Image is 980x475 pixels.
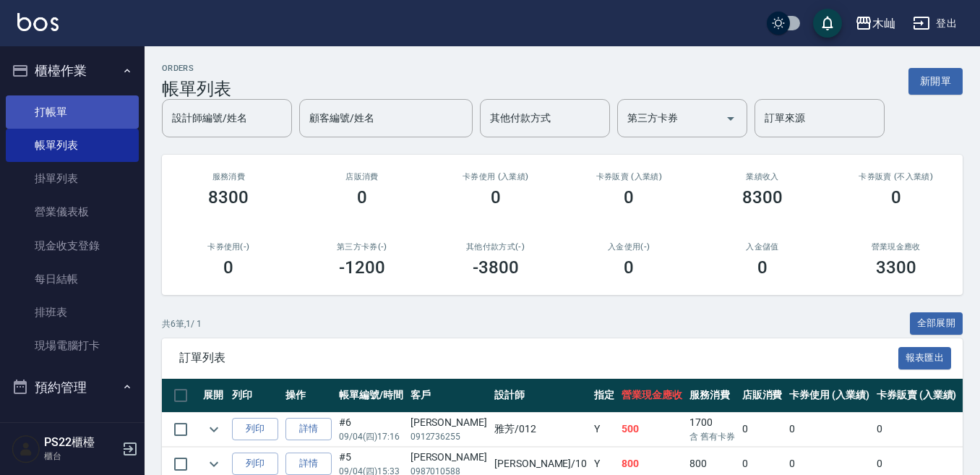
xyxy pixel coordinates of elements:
h2: 入金儲值 [713,242,812,252]
a: 現金收支登錄 [6,229,139,262]
button: 木屾 [849,9,901,38]
button: 報表匯出 [898,347,952,369]
a: 新開單 [908,74,963,87]
p: 含 舊有卡券 [689,430,735,443]
h2: 卡券販賣 (不入業績) [846,172,945,181]
button: save [813,9,842,38]
h3: 8300 [208,187,249,207]
button: 登出 [907,10,963,37]
a: 掛單列表 [6,162,139,195]
h2: 卡券使用 (入業績) [446,172,545,181]
h3: 8300 [742,187,783,207]
a: 打帳單 [6,95,139,129]
h3: 0 [891,187,901,207]
h3: 帳單列表 [162,79,231,99]
th: 帳單編號/時間 [335,379,407,413]
th: 展開 [199,379,228,413]
p: 0912736255 [411,430,487,443]
th: 客戶 [407,379,491,413]
td: 1700 [686,412,739,446]
th: 指定 [590,379,618,413]
h3: 0 [757,257,768,278]
th: 營業現金應收 [618,379,686,413]
th: 服務消費 [686,379,739,413]
h2: 營業現金應收 [846,242,945,252]
a: 詳情 [285,453,332,475]
h2: 其他付款方式(-) [446,242,545,252]
td: 0 [739,412,786,446]
th: 店販消費 [739,379,786,413]
h3: -1200 [339,257,385,278]
div: [PERSON_NAME] [411,450,487,465]
button: 新開單 [908,68,963,95]
button: 列印 [232,418,278,440]
h3: 0 [624,187,634,207]
td: Y [590,412,618,446]
a: 現場電腦打卡 [6,329,139,362]
h2: 卡券使用(-) [179,242,278,252]
img: Person [12,435,40,463]
h2: 業績收入 [713,172,812,181]
h3: 0 [491,187,501,207]
h2: 第三方卡券(-) [313,242,412,252]
a: 預約管理 [6,411,139,445]
h3: 0 [223,257,233,278]
h2: ORDERS [162,64,231,73]
h2: 入金使用(-) [580,242,679,252]
button: Open [719,107,742,130]
h3: 3300 [876,257,916,278]
a: 詳情 [285,418,332,440]
img: Logo [17,13,59,31]
th: 列印 [228,379,282,413]
div: 木屾 [872,14,895,33]
h3: 0 [624,257,634,278]
button: expand row [203,453,225,475]
span: 訂單列表 [179,351,898,365]
button: 列印 [232,453,278,475]
td: 0 [873,412,960,446]
h5: PS22櫃檯 [44,435,118,450]
td: 500 [618,412,686,446]
h2: 店販消費 [313,172,412,181]
button: expand row [203,419,225,440]
th: 卡券販賣 (入業績) [873,379,960,413]
th: 卡券使用 (入業績) [786,379,873,413]
td: 雅芳 /012 [491,412,590,446]
a: 每日結帳 [6,262,139,296]
h2: 卡券販賣 (入業績) [580,172,679,181]
button: 全部展開 [910,312,963,335]
div: [PERSON_NAME] [411,415,487,430]
a: 帳單列表 [6,129,139,162]
a: 報表匯出 [898,350,952,364]
p: 共 6 筆, 1 / 1 [162,317,202,330]
td: 0 [786,412,873,446]
td: #6 [335,412,407,446]
p: 櫃台 [44,450,118,463]
h3: 0 [357,187,367,207]
button: 預約管理 [6,369,139,406]
th: 設計師 [491,379,590,413]
p: 09/04 (四) 17:16 [339,430,403,443]
h3: 服務消費 [179,172,278,181]
th: 操作 [282,379,335,413]
a: 排班表 [6,296,139,329]
button: 櫃檯作業 [6,52,139,90]
h3: -3800 [473,257,519,278]
a: 營業儀表板 [6,195,139,228]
